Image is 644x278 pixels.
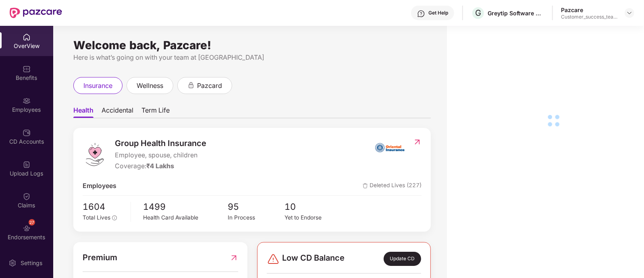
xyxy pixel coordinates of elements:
[197,81,222,91] span: pazcard
[73,52,431,63] div: Here is what’s going on with your team at [GEOGRAPHIC_DATA]
[285,200,341,213] span: 10
[115,161,206,171] div: Coverage:
[10,8,62,18] img: New Pazcare Logo
[363,181,422,191] span: Deleted Lives (227)
[83,81,112,91] span: insurance
[23,224,31,232] img: svg+xml;base64,PHN2ZyBpZD0iRW5kb3JzZW1lbnRzIiB4bWxucz0iaHR0cDovL3d3dy53My5vcmcvMjAwMC9zdmciIHdpZH...
[488,9,544,17] div: Greytip Software Private Limited
[143,200,228,213] span: 1499
[417,10,425,18] img: svg+xml;base64,PHN2ZyBpZD0iSGVscC0zMngzMiIgeG1sbnM9Imh0dHA6Ly93d3cudzMub3JnLzIwMDAvc3ZnIiB3aWR0aD...
[29,219,35,226] div: 27
[230,251,238,264] img: RedirectIcon
[187,82,195,89] div: animation
[285,213,341,222] div: Yet to Endorse
[73,106,93,118] span: Health
[115,150,206,161] span: Employee, spouse, children
[83,214,110,221] span: Total Lives
[83,181,116,191] span: Employees
[561,14,617,20] div: Customer_success_team_lead
[384,252,421,265] div: Update CD
[363,183,368,188] img: deleteIcon
[115,137,206,150] span: Group Health Insurance
[228,200,285,213] span: 95
[83,200,125,213] span: 1604
[112,215,117,220] span: info-circle
[83,251,117,264] span: Premium
[23,192,31,201] img: svg+xml;base64,PHN2ZyBpZD0iQ2xhaW0iIHhtbG5zPSJodHRwOi8vd3d3LnczLm9yZy8yMDAwL3N2ZyIgd2lkdGg9IjIwIi...
[73,42,431,48] div: Welcome back, Pazcare!
[23,129,31,137] img: svg+xml;base64,PHN2ZyBpZD0iQ0RfQWNjb3VudHMiIGRhdGEtbmFtZT0iQ0QgQWNjb3VudHMiIHhtbG5zPSJodHRwOi8vd3...
[146,162,174,170] span: ₹4 Lakhs
[8,259,17,267] img: svg+xml;base64,PHN2ZyBpZD0iU2V0dGluZy0yMHgyMCIgeG1sbnM9Imh0dHA6Ly93d3cudzMub3JnLzIwMDAvc3ZnIiB3aW...
[413,138,422,146] img: RedirectIcon
[137,81,163,91] span: wellness
[83,142,107,167] img: logo
[23,33,31,41] img: svg+xml;base64,PHN2ZyBpZD0iSG9tZSIgeG1sbnM9Imh0dHA6Ly93d3cudzMub3JnLzIwMDAvc3ZnIiB3aWR0aD0iMjAiIG...
[23,97,31,105] img: svg+xml;base64,PHN2ZyBpZD0iRW1wbG95ZWVzIiB4bWxucz0iaHR0cDovL3d3dy53My5vcmcvMjAwMC9zdmciIHdpZHRoPS...
[102,106,133,118] span: Accidental
[23,65,31,73] img: svg+xml;base64,PHN2ZyBpZD0iQmVuZWZpdHMiIHhtbG5zPSJodHRwOi8vd3d3LnczLm9yZy8yMDAwL3N2ZyIgd2lkdGg9Ij...
[561,6,617,14] div: Pazcare
[18,259,45,267] div: Settings
[475,8,481,18] span: G
[282,252,345,265] span: Low CD Balance
[428,10,448,16] div: Get Help
[23,161,31,169] img: svg+xml;base64,PHN2ZyBpZD0iVXBsb2FkX0xvZ3MiIGRhdGEtbmFtZT0iVXBsb2FkIExvZ3MiIHhtbG5zPSJodHRwOi8vd3...
[141,106,170,118] span: Term Life
[267,253,280,265] img: svg+xml;base64,PHN2ZyBpZD0iRGFuZ2VyLTMyeDMyIiB4bWxucz0iaHR0cDovL3d3dy53My5vcmcvMjAwMC9zdmciIHdpZH...
[143,213,228,222] div: Health Card Available
[228,213,285,222] div: In Process
[375,137,405,157] img: insurerIcon
[626,10,633,16] img: svg+xml;base64,PHN2ZyBpZD0iRHJvcGRvd24tMzJ4MzIiIHhtbG5zPSJodHRwOi8vd3d3LnczLm9yZy8yMDAwL3N2ZyIgd2...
